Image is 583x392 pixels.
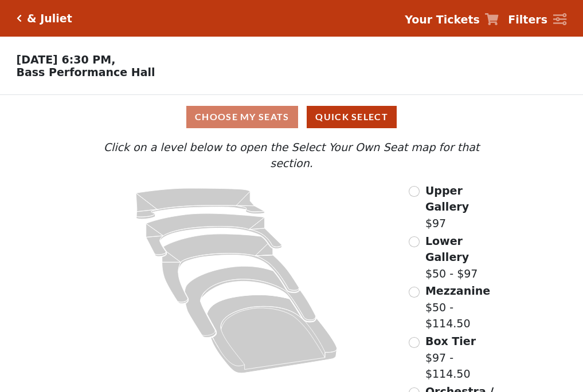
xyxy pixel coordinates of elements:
[405,13,480,26] strong: Your Tickets
[146,213,282,256] path: Lower Gallery - Seats Available: 70
[81,139,502,172] p: Click on a level below to open the Select Your Own Seat map for that section.
[27,12,72,25] h5: & Juliet
[425,333,502,382] label: $97 - $114.50
[17,14,22,22] a: Click here to go back to filters
[425,283,502,332] label: $50 - $114.50
[508,13,547,26] strong: Filters
[208,295,338,373] path: Orchestra / Parterre Circle - Seats Available: 34
[136,188,265,219] path: Upper Gallery - Seats Available: 313
[425,335,476,347] span: Box Tier
[425,233,502,282] label: $50 - $97
[425,184,469,213] span: Upper Gallery
[405,11,499,28] a: Your Tickets
[425,284,490,297] span: Mezzanine
[307,106,397,128] button: Quick Select
[508,11,566,28] a: Filters
[425,183,502,232] label: $97
[425,235,469,264] span: Lower Gallery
